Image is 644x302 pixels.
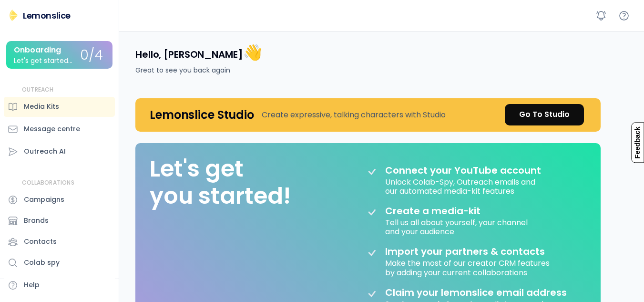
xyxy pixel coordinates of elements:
[24,280,40,290] div: Help
[385,257,552,277] div: Make the most of our creator CRM features by adding your current collaborations
[24,237,57,247] div: Contacts
[24,195,64,205] div: Campaigns
[22,86,54,94] div: OUTREACH
[24,146,66,156] div: Outreach AI
[22,179,74,187] div: COLLABORATIONS
[135,65,230,75] div: Great to see you back again
[385,205,504,217] div: Create a media-kit
[519,109,570,120] div: Go To Studio
[385,217,530,236] div: Tell us all about yourself, your channel and your audience
[385,287,567,298] div: Claim your lemonslice email address
[14,46,61,54] div: Onboarding
[24,102,59,112] div: Media Kits
[24,124,80,134] div: Message centre
[150,155,291,210] div: Let's get you started!
[80,48,103,63] div: 0/4
[505,104,584,125] a: Go To Studio
[24,216,49,226] div: Brands
[385,246,545,257] div: Import your partners & contacts
[23,10,71,21] div: Lemonslice
[8,10,19,21] img: Lemonslice
[385,176,537,196] div: Unlock Colab-Spy, Outreach emails and our automated media-kit features
[135,42,262,62] h4: Hello, [PERSON_NAME]
[385,165,541,176] div: Connect your YouTube account
[243,42,262,63] font: 👋
[262,109,446,121] div: Create expressive, talking characters with Studio
[150,107,254,122] h4: Lemonslice Studio
[14,57,72,64] div: Let's get started...
[24,258,60,268] div: Colab spy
